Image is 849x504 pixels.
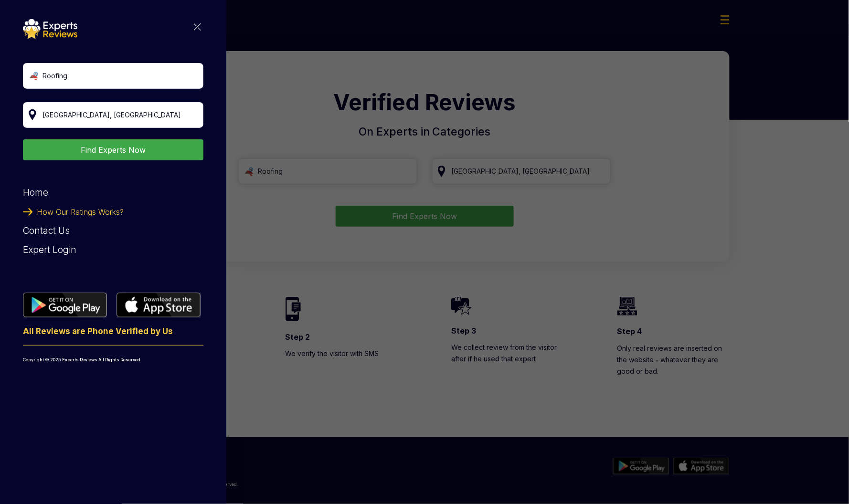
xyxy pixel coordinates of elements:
[23,19,77,39] img: categoryImgae
[194,23,201,31] img: categoryImgae
[117,293,201,317] img: categoryImgae
[23,225,70,236] a: Contact Us
[23,327,203,346] p: All Reviews are Phone Verified by Us
[23,187,48,198] a: Home
[23,102,203,128] input: Your City
[23,208,33,215] img: categoryImgae
[23,293,107,317] img: categoryImgae
[23,139,203,160] button: Find Experts Now
[23,357,203,362] p: Copyright © 2025 Experts Reviews All Rights Reserved.
[37,202,124,221] span: How Our Ratings Works?
[23,241,203,260] div: Expert Login
[23,63,203,89] input: Search Category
